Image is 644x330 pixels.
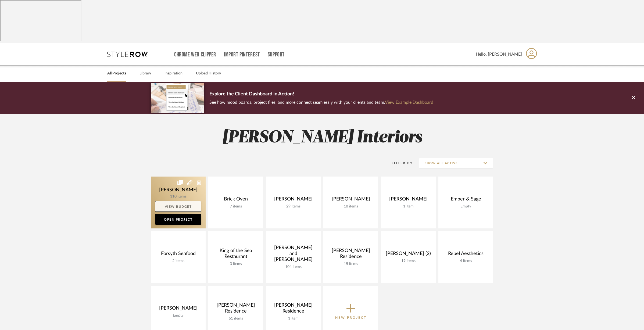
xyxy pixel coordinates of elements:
[385,160,413,166] div: Filter By
[151,83,204,113] img: d5d033c5-7b12-40c2-a960-1ecee1989c38.png
[443,259,489,263] div: 4 items
[224,52,260,57] a: Import Pinterest
[213,248,259,262] div: King of the Sea Restaurant
[155,201,201,212] a: View Budget
[107,70,126,77] a: All Projects
[270,265,316,269] div: 104 items
[270,204,316,209] div: 29 items
[385,196,431,204] div: [PERSON_NAME]
[270,196,316,204] div: [PERSON_NAME]
[155,305,201,313] div: [PERSON_NAME]
[174,52,216,57] a: Chrome Web Clipper
[213,302,259,316] div: [PERSON_NAME] Residence
[155,313,201,318] div: Empty
[196,70,221,77] a: Upload History
[443,204,489,209] div: Empty
[139,70,151,77] a: Library
[328,204,374,209] div: 18 items
[155,259,201,263] div: 2 items
[209,90,433,99] p: Explore the Client Dashboard in Action!
[128,128,516,148] h2: [PERSON_NAME] Interiors
[209,99,433,106] p: See how mood boards, project files, and more connect seamlessly with your clients and team.
[270,245,316,265] div: [PERSON_NAME] and [PERSON_NAME]
[443,251,489,259] div: Rebel Aesthetics
[328,196,374,204] div: [PERSON_NAME]
[155,251,201,259] div: Forsyth Seafood
[164,70,183,77] a: Inspiration
[385,204,431,209] div: 1 item
[335,315,367,320] p: New Project
[270,316,316,321] div: 1 item
[476,51,522,58] span: Hello, [PERSON_NAME]
[328,262,374,266] div: 15 items
[443,196,489,204] div: Ember & Sage
[385,259,431,263] div: 19 items
[268,52,285,57] a: Support
[213,262,259,266] div: 3 items
[385,100,433,105] a: View Example Dashboard
[385,251,431,259] div: [PERSON_NAME] (2)
[328,248,374,262] div: [PERSON_NAME] Residence
[213,196,259,204] div: Brick Oven
[270,302,316,316] div: [PERSON_NAME] Residence
[155,214,201,225] a: Open Project
[213,204,259,209] div: 7 items
[213,316,259,321] div: 61 items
